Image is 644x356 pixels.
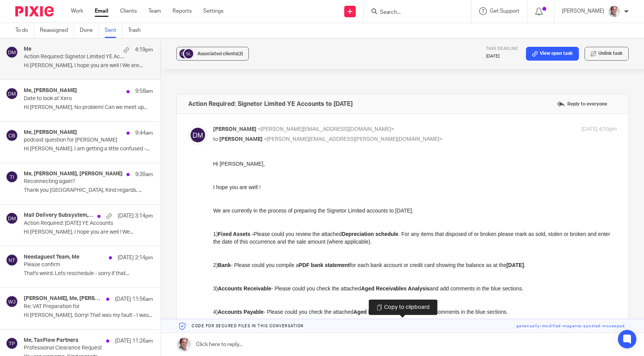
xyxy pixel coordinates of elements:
button: Unlink task [585,47,629,61]
p: Date to look at Xero [24,96,127,102]
a: Sent [105,23,122,38]
p: 4:19pm [135,46,153,54]
p: Action Required: [DATE] YE Accounts [24,220,127,227]
p: Hi [PERSON_NAME], No problem! Can we meet up... [24,104,153,111]
p: Reconnecting again? [24,178,127,185]
h4: Me, TaxFlow Partners [24,337,79,344]
a: Reports [172,7,192,15]
a: Done [80,23,99,38]
label: Reply to everyone [555,98,609,110]
strong: Accounts Receivable [5,125,58,132]
img: svg%3E [6,295,18,308]
p: 9:58am [135,87,153,95]
span: [PERSON_NAME] [213,127,256,132]
h4: Me [24,46,31,53]
a: Clients [120,7,137,15]
h4: Me, [PERSON_NAME] [24,87,77,94]
span: [PERSON_NAME] [219,137,263,142]
a: Trash [128,23,146,38]
p: Hi [PERSON_NAME], I hope you are well ! We... [24,229,153,236]
a: Email [95,7,108,15]
button: Associated clients(2) [176,47,249,61]
h4: Me, [PERSON_NAME] [24,129,77,136]
p: [PERSON_NAME] [562,7,604,15]
a: Work [71,7,83,15]
p: Hi [PERSON_NAME], I hope you are well ! We are... [24,63,153,69]
a: Settings [203,7,223,15]
p: Re: VAT Preparation for [24,303,127,310]
p: That's weird. Lets reschedule - sorry if that... [24,270,153,277]
p: [DATE] 11:26am [115,337,153,345]
h4: Mail Delivery Subsystem, Me [24,212,94,219]
p: [DATE] 2:14pm [118,254,153,262]
p: Please confirm [24,262,127,268]
span: Associated clients [197,51,243,56]
img: Munro%20Partners-3202.jpg [608,5,620,18]
strong: Fixed Assets - [5,71,40,77]
a: Reassigned [40,23,74,38]
img: svg%3E [183,48,194,59]
span: <[PERSON_NAME][EMAIL_ADDRESS][DOMAIN_NAME]> [258,127,394,132]
p: 9:39am [135,171,153,178]
input: Search [379,9,448,16]
p: Thank you [GEOGRAPHIC_DATA], Kind regards, ... [24,187,153,194]
strong: Depreciation [128,71,161,77]
img: svg%3E [6,46,18,58]
strong: Rent/Home Office [5,172,49,178]
p: Professional Clearance Request [24,345,127,351]
a: View open task [526,47,579,61]
h4: Needaguest Team, Me [24,254,79,260]
p: 9:44am [135,129,153,137]
span: (2) [237,51,243,56]
p: [DATE] 3:14pm [118,212,153,220]
h4: Me, [PERSON_NAME], [PERSON_NAME] [24,171,123,177]
span: Get Support [490,8,519,14]
a: Team [148,7,161,15]
strong: [DATE] [293,102,311,108]
p: podcast question for [PERSON_NAME] [24,137,127,143]
img: svg%3E [6,171,18,183]
p: Hi [PERSON_NAME], Sorry! That was my fault - I was... [24,312,153,319]
strong: schedule [162,71,185,77]
img: svg%3E [6,212,18,224]
p: [DATE] 11:56am [115,295,153,303]
img: svg%3E [178,48,190,59]
img: svg%3E [188,125,207,145]
span: to [213,137,218,142]
span: <[PERSON_NAME][EMAIL_ADDRESS][PERSON_NAME][DOMAIN_NAME]> [264,137,442,142]
strong: Bank [5,102,18,108]
p: [DATE] [486,53,518,59]
a: To do [15,23,34,38]
strong: PDF bank statement [85,102,136,108]
img: svg%3E [6,129,18,142]
img: svg%3E [6,337,18,349]
p: Action Required: Signetor Limited YE Accounts to [DATE] [24,54,127,60]
img: svg%3E [6,254,18,266]
h4: Action Required: Signetor Limited YE Accounts to [DATE] [188,100,353,108]
strong: Aged Payables Analysis [140,149,201,155]
h4: [PERSON_NAME], Me, [PERSON_NAME] [24,295,102,302]
span: Task deadline [486,47,518,51]
strong: Accounts Payable [5,149,50,155]
img: Pixie [15,6,54,16]
p: [DATE] 4:19pm [582,125,617,133]
p: Hi [PERSON_NAME], I am getting a little confused -... [24,146,153,152]
strong: Aged Receivables Analysis [148,125,217,132]
img: svg%3E [6,87,18,100]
